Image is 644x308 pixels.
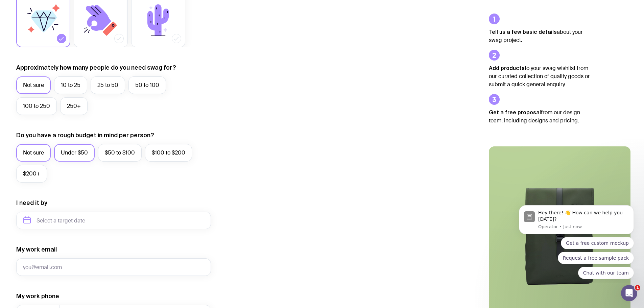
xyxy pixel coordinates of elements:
label: I need it by [16,199,47,207]
strong: Add products [489,65,525,71]
p: to your swag wishlist from our curated collection of quality goods or submit a quick general enqu... [489,64,590,89]
strong: Tell us a few basic details [489,29,557,35]
label: Not sure [16,144,51,162]
iframe: Intercom live chat [621,285,637,301]
label: Under $50 [54,144,95,162]
p: from our design team, including designs and pricing. [489,108,590,125]
label: 250+ [60,97,88,115]
label: $50 to $100 [98,144,142,162]
label: Do you have a rough budget in mind per person? [16,131,154,139]
label: $200+ [16,165,47,183]
input: Select a target date [16,212,211,229]
label: 25 to 50 [91,76,125,94]
label: My work phone [16,292,59,300]
iframe: Intercom notifications message [509,199,644,283]
span: 1 [635,285,640,290]
label: 100 to 250 [16,97,57,115]
label: My work email [16,245,57,254]
label: 10 to 25 [54,76,87,94]
p: about your swag project. [489,28,590,44]
label: Not sure [16,76,51,94]
strong: Get a free proposal [489,109,541,115]
label: Approximately how many people do you need swag for? [16,64,176,72]
label: $100 to $200 [145,144,192,162]
input: you@email.com [16,258,211,276]
label: 50 to 100 [128,76,166,94]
